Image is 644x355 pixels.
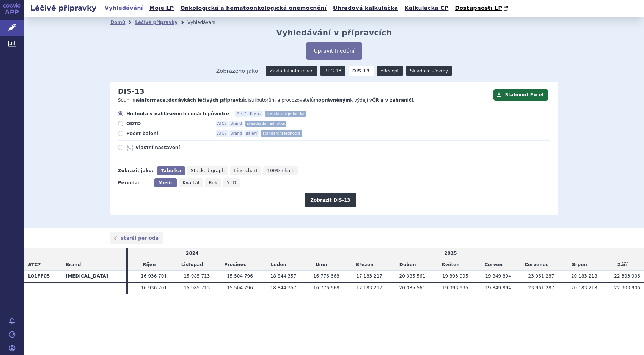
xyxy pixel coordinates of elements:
span: Brand [229,121,243,127]
span: Kvartál [182,180,199,185]
span: 15 985 713 [184,285,210,291]
h2: DIS-13 [118,87,145,96]
span: 15 504 796 [227,273,253,279]
span: 15 504 796 [227,285,253,291]
span: 20 183 218 [571,285,597,291]
a: Základní informace [266,66,317,76]
span: 18 844 357 [270,273,297,279]
a: Moje LP [147,3,176,13]
td: Březen [343,259,386,271]
td: 2024 [128,248,257,259]
strong: informace [140,97,166,103]
span: Brand [66,262,81,267]
span: 18 844 357 [270,285,297,291]
span: Tabulka [161,168,181,173]
span: Balení [244,130,259,137]
span: ATC7 [216,130,228,137]
a: Léčivé přípravky [135,20,177,25]
span: 17 183 217 [356,285,382,291]
td: Září [601,259,644,271]
td: Květen [429,259,472,271]
span: 16 936 701 [141,285,167,291]
a: Skladové zásoby [406,66,452,76]
div: Perioda: [118,178,151,187]
a: Úhradová kalkulačka [331,3,401,13]
td: 2025 [257,248,644,259]
strong: ČR a v zahraničí [372,97,413,103]
span: 23 961 287 [528,273,554,279]
span: Měsíc [158,180,173,185]
span: Line chart [234,168,258,173]
strong: dodávkách léčivých přípravků [168,97,245,103]
button: Stáhnout Excel [493,89,548,101]
span: ATC7 [216,121,228,127]
a: Onkologická a hematoonkologická onemocnění [178,3,329,13]
span: 17 183 217 [356,273,382,279]
span: 15 985 713 [184,273,210,279]
a: starší perioda [110,232,163,244]
span: 16 936 701 [141,273,167,279]
a: REG-13 [320,66,345,76]
td: Leden [257,259,300,271]
span: 100% chart [267,168,294,173]
td: Červenec [515,259,558,271]
h2: Vyhledávání v přípravcích [276,28,392,37]
span: YTD [227,180,236,185]
a: Domů [110,20,125,25]
p: Souhrnné o distributorům a provozovatelům k výdeji v . [118,97,490,104]
button: Upravit hledání [306,42,362,60]
span: Rok [209,180,218,185]
strong: DIS-13 [349,66,374,76]
span: 20 183 218 [571,273,597,279]
span: 19 393 995 [442,285,468,291]
span: Počet balení [126,130,210,137]
span: 19 393 995 [442,273,468,279]
span: standardní jednotka [245,121,286,127]
a: Vyhledávání [102,3,145,13]
span: Vlastní nastavení [135,145,219,151]
span: ODTD [126,121,210,127]
span: 23 961 287 [528,285,554,291]
span: Hodnota v nahlášených cenách původce [126,111,229,117]
span: Brand [248,111,263,117]
span: 16 776 668 [313,285,339,291]
span: 19 849 894 [485,273,511,279]
strong: oprávněným [318,97,350,103]
span: Zobrazeno jako: [216,66,260,76]
td: Listopad [171,259,214,271]
span: 20 085 561 [399,273,426,279]
h2: Léčivé přípravky [24,3,102,13]
span: ATC7 [28,262,41,267]
a: Dostupnosti LP [452,3,512,14]
span: Stacked graph [191,168,225,173]
div: Zobrazit jako: [118,166,153,175]
span: 16 776 668 [313,273,339,279]
td: Prosinec [214,259,257,271]
span: Dostupnosti LP [455,5,502,11]
a: Kalkulačka CP [402,3,451,13]
span: standardní jednotka [261,130,302,137]
a: eRecept [377,66,403,76]
td: Duben [386,259,429,271]
span: 19 849 894 [485,285,511,291]
td: Říjen [128,259,171,271]
span: Brand [229,130,243,137]
button: Zobrazit DIS-13 [305,193,356,207]
span: 22 303 906 [614,273,640,279]
span: 22 303 906 [614,285,640,291]
td: Únor [300,259,343,271]
span: standardní jednotka [265,111,306,117]
th: L01FF05 [24,270,62,282]
th: [MEDICAL_DATA] [62,270,126,282]
li: Vyhledávání [187,17,225,28]
span: ATC7 [235,111,248,117]
td: Srpen [558,259,601,271]
span: 20 085 561 [399,285,426,291]
td: Červen [472,259,515,271]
